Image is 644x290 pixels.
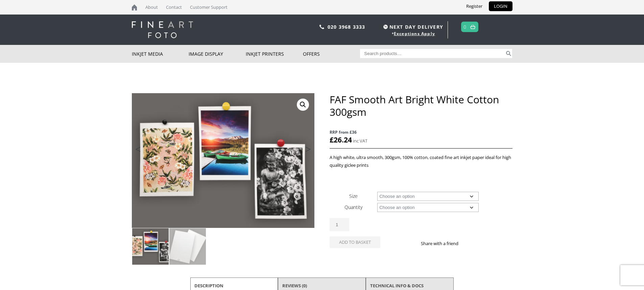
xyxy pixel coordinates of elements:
img: basket.svg [470,25,475,29]
img: logo-white.svg [132,21,193,38]
span: NEXT DAY DELIVERY [382,23,443,31]
img: FAF Smooth Art Bright White Cotton 300gsm [132,228,169,265]
img: email sharing button [483,241,488,246]
img: facebook sharing button [467,241,472,246]
a: 020 3968 3333 [328,24,365,30]
img: time.svg [383,25,388,29]
a: Inkjet Printers [246,45,303,63]
img: phone.svg [319,25,324,29]
a: Image Display [189,45,246,63]
a: LOGIN [489,1,512,11]
bdi: 26.24 [330,135,352,144]
button: Search [505,49,512,58]
p: A high white, ultra smooth, 300gsm, 100% cotton, coated fine art inkjet paper ideal for high qual... [330,154,512,169]
a: 0 [463,22,467,32]
img: FAF Smooth Art Bright White Cotton 300gsm - Image 2 [169,228,206,265]
span: RRP from £36 [330,128,512,136]
button: Add to basket [330,236,380,248]
a: Inkjet Media [132,45,189,63]
label: Quantity [344,204,362,210]
a: View full-screen image gallery [297,99,309,111]
a: Offers [303,45,360,63]
label: Size [349,193,358,199]
a: Exceptions Apply [394,31,435,36]
img: twitter sharing button [475,241,480,246]
p: Share with a friend [421,240,467,247]
h1: FAF Smooth Art Bright White Cotton 300gsm [330,93,512,118]
input: Search products… [360,49,505,58]
input: Product quantity [330,218,349,231]
a: Register [461,1,487,11]
span: £ [330,135,334,144]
